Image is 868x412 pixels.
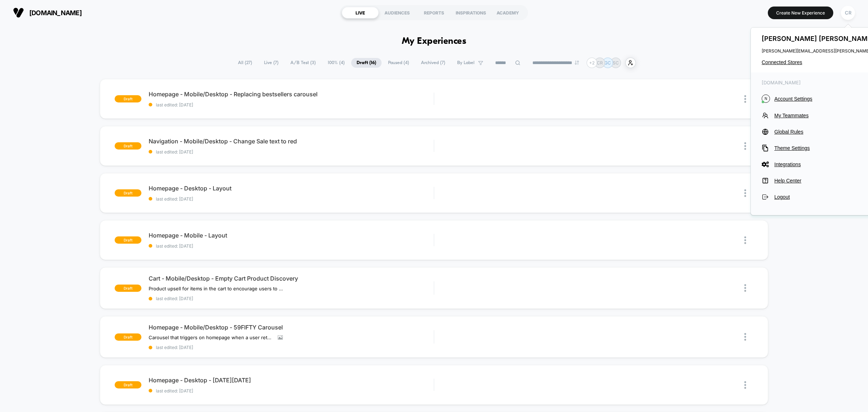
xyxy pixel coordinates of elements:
span: Navigation - Mobile/Desktop - Change Sale text to red [149,138,434,145]
span: Carousel that triggers on homepage when a user returns and their cart has more than 0 items in it... [149,335,272,340]
span: All ( 27 ) [233,58,258,68]
img: end [575,60,579,65]
span: Homepage - Mobile/Desktop - Replacing bestsellers carousel [149,91,434,98]
div: + 2 [587,58,597,68]
span: Homepage - Desktop - [DATE][DATE] [149,377,434,384]
span: Product upsell for items in the cart to encourage users to add more items to their basket/increas... [149,286,283,291]
span: last edited: [DATE] [149,388,434,394]
span: last edited: [DATE] [149,196,434,202]
span: draft [115,189,141,197]
span: last edited: [DATE] [149,102,434,108]
div: ACADEMY [489,7,526,18]
span: last edited: [DATE] [149,243,434,249]
span: Homepage - Mobile - Layout [149,232,434,239]
img: close [744,189,746,197]
p: GC [604,60,611,66]
span: Cart - Mobile/Desktop - Empty Cart Product Discovery [149,275,434,282]
div: CR [841,6,855,20]
span: draft [115,333,141,341]
div: AUDIENCES [379,7,416,18]
span: Paused ( 4 ) [383,58,414,68]
p: CR [597,60,603,66]
span: draft [115,95,141,102]
span: Homepage - Desktop - Layout [149,185,434,192]
img: close [744,95,746,103]
span: 100% ( 4 ) [322,58,350,68]
img: close [744,236,746,244]
span: Live ( 7 ) [259,58,284,68]
div: REPORTS [416,7,452,18]
span: draft [115,236,141,244]
span: Archived ( 7 ) [416,58,451,68]
span: Draft ( 16 ) [351,58,382,68]
img: close [744,284,746,292]
span: last edited: [DATE] [149,149,434,155]
img: close [744,333,746,341]
span: draft [115,285,141,292]
i: N [762,94,770,103]
span: last edited: [DATE] [149,345,434,350]
span: last edited: [DATE] [149,296,434,301]
div: INSPIRATIONS [452,7,489,18]
h1: My Experiences [402,36,467,47]
span: draft [115,142,141,150]
span: Homepage - Mobile/Desktop - 59FIFTY Carousel [149,324,434,331]
span: [DOMAIN_NAME] [29,9,82,17]
img: Visually logo [13,7,24,18]
span: A/B Test ( 3 ) [285,58,321,68]
button: CR [839,5,857,20]
div: LIVE [342,7,379,18]
button: Create New Experience [768,7,833,19]
img: close [744,381,746,389]
img: close [744,142,746,150]
p: SC [613,60,619,66]
span: By Label [457,60,475,66]
button: [DOMAIN_NAME] [11,7,84,18]
span: draft [115,381,141,388]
